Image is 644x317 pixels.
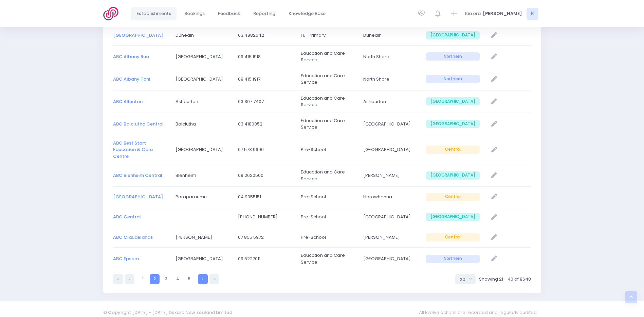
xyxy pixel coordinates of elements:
[426,146,480,154] span: Central
[218,10,240,17] span: Feedback
[359,164,421,187] td: Nelson
[422,164,484,187] td: South Island
[296,164,359,187] td: Education and Care Service
[455,274,476,284] button: Select page size
[363,255,417,262] span: [GEOGRAPHIC_DATA]
[301,194,354,200] span: Pre-School
[234,227,296,247] td: 07 855 5972
[213,7,246,20] a: Feedback
[301,95,354,108] span: Education and Care Service
[234,164,296,187] td: 09 2620500
[238,53,292,60] span: 09 415 1918
[113,121,164,127] a: ABC Balclutha Central
[238,32,292,39] span: 03 4882642
[426,171,480,180] span: [GEOGRAPHIC_DATA]
[363,53,417,60] span: North Shore
[184,10,205,17] span: Bookings
[426,120,480,128] span: [GEOGRAPHIC_DATA]
[103,7,123,20] img: Logo
[359,68,421,90] td: North Shore
[359,25,421,45] td: Dunedin
[296,248,359,270] td: Education and Care Service
[422,207,484,227] td: South Island
[489,118,500,130] a: Edit
[484,164,531,187] td: null
[171,187,234,207] td: Paraparaumu
[113,90,171,113] td: ABC Allenton
[301,72,354,86] span: Education and Care Service
[489,212,500,223] a: Edit
[426,193,480,201] span: Central
[359,207,421,227] td: Marlborough
[484,90,531,113] td: null
[253,10,275,17] span: Reporting
[113,53,149,60] a: ABC Albany Rua
[359,90,421,113] td: Ashburton
[113,187,171,207] td: ABC Bluegum Road
[460,276,467,283] div: 20
[171,113,234,135] td: Balclutha
[234,46,296,68] td: 09 415 1918
[150,274,160,284] a: 2
[426,31,480,39] span: [GEOGRAPHIC_DATA]
[426,97,480,105] span: [GEOGRAPHIC_DATA]
[484,113,531,135] td: null
[171,248,234,270] td: Auckland
[363,234,417,241] span: [PERSON_NAME]
[131,7,177,20] a: Establishments
[176,172,229,179] span: Blenheim
[176,194,229,200] span: Paraparaumu
[113,76,150,82] a: ABC Albany Tahi
[238,76,292,83] span: 09 415 1917
[209,274,219,284] a: Last
[484,46,531,68] td: null
[479,276,531,283] span: Showing 21 - 40 of 8648
[363,146,417,153] span: [GEOGRAPHIC_DATA]
[238,172,292,179] span: 09 2620500
[301,50,354,63] span: Education and Care Service
[301,169,354,182] span: Education and Care Service
[363,98,417,105] span: Ashburton
[296,46,359,68] td: Education and Care Service
[422,25,484,45] td: South Island
[296,25,359,45] td: Full Primary
[171,227,234,247] td: Hamilton
[136,10,171,17] span: Establishments
[171,46,234,68] td: North Shore City
[238,234,292,241] span: 07 855 5972
[234,113,296,135] td: 03 4180052
[489,144,500,155] a: Edit
[422,113,484,135] td: South Island
[296,135,359,164] td: Pre-School
[465,10,482,17] span: Kia ora,
[527,8,538,20] span: K
[176,255,229,262] span: [GEOGRAPHIC_DATA]
[161,274,171,284] a: 3
[489,191,500,202] a: Edit
[301,234,354,241] span: Pre-School
[113,164,171,187] td: ABC Blenheim Central
[359,46,421,68] td: North Shore
[248,7,281,20] a: Reporting
[484,227,531,247] td: null
[171,68,234,90] td: North Shore City
[426,52,480,61] span: Northern
[171,25,234,45] td: Dunedin
[176,98,229,105] span: Ashburton
[171,164,234,187] td: Blenheim
[301,146,354,153] span: Pre-School
[489,170,500,181] a: Edit
[113,248,171,270] td: ABC Epsom
[238,121,292,128] span: 03 4180052
[489,232,500,243] a: Edit
[283,7,331,20] a: Knowledge Base
[422,68,484,90] td: Northern
[426,75,480,83] span: Northern
[489,73,500,85] a: Edit
[484,187,531,207] td: null
[179,7,210,20] a: Bookings
[234,187,296,207] td: 04 9055151
[359,227,421,247] td: Hamilton
[296,227,359,247] td: Pre-School
[113,274,123,284] a: First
